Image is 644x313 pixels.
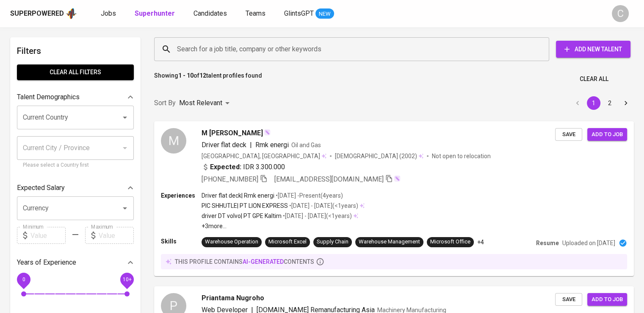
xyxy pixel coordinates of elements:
span: GlintsGPT [284,9,314,17]
input: Value [99,227,134,244]
a: Teams [246,8,267,19]
p: Showing of talent profiles found [154,71,262,87]
button: Clear All filters [17,64,134,80]
p: • [DATE] - [DATE] ( <1 years ) [288,201,358,210]
button: Add New Talent [556,41,630,58]
input: Value [30,227,66,244]
span: NEW [315,10,334,18]
span: Clear All filters [24,67,127,78]
a: MM [PERSON_NAME]Driver flat deck|Rmk energiOil and Gas[GEOGRAPHIC_DATA], [GEOGRAPHIC_DATA][DEMOGR... [154,121,634,276]
span: Driver flat deck [202,141,246,149]
b: 1 - 10 [178,72,193,79]
span: M [PERSON_NAME] [202,128,263,138]
p: Expected Salary [17,183,65,193]
button: page 1 [587,96,600,110]
p: • [DATE] - [DATE] ( <1 years ) [282,212,352,220]
div: Expected Salary [17,179,134,196]
span: Clear All [580,74,608,84]
img: magic_wand.svg [394,175,401,182]
span: [PHONE_NUMBER] [202,175,258,183]
p: +3 more ... [202,222,365,230]
div: [GEOGRAPHIC_DATA], [GEOGRAPHIC_DATA] [202,152,326,160]
p: Please select a Country first [23,161,128,170]
p: this profile contains contents [175,257,314,266]
div: Microsoft Office [430,238,470,246]
span: Candidates [193,9,227,17]
p: Experiences [161,191,202,200]
div: M [161,128,186,154]
button: Add to job [587,293,627,306]
span: AI-generated [243,258,284,265]
button: Open [119,202,131,214]
p: PIC SHHUTLE | PT LION EXPRESS [202,201,288,210]
h6: Filters [17,44,134,58]
p: driver DT volvo | PT GPE Kaltim [202,212,282,220]
b: 12 [199,72,206,79]
div: Supply Chain [317,238,348,246]
span: Add New Talent [563,44,624,55]
span: Add to job [591,130,623,140]
span: Save [559,130,578,140]
a: GlintsGPT NEW [284,8,334,19]
div: Years of Experience [17,254,134,271]
div: Most Relevant [179,95,232,111]
p: Skills [161,237,202,246]
a: Jobs [101,8,118,19]
p: Uploaded on [DATE] [562,239,615,247]
span: | [250,140,252,150]
span: Teams [246,9,265,17]
div: Talent Demographics [17,89,134,106]
a: Superpoweredapp logo [10,7,77,20]
span: Oil and Gas [291,142,321,148]
span: Jobs [101,9,116,17]
p: +4 [477,238,484,246]
b: Expected: [210,162,241,172]
button: Open [119,112,131,123]
p: Not open to relocation [432,152,491,160]
p: Resume [536,239,559,247]
span: Priantama Nugroho [202,293,264,303]
span: Save [559,295,578,305]
b: Superhunter [135,9,175,17]
button: Go to next page [619,96,633,110]
button: Save [555,128,582,141]
p: Sort By [154,98,176,108]
span: 0 [22,277,25,282]
span: 10+ [122,277,131,282]
div: Microsoft Excel [268,238,307,246]
img: app logo [66,7,77,20]
p: Talent Demographics [17,92,80,102]
div: C [612,5,629,22]
div: Superpowered [10,9,64,19]
span: [EMAIL_ADDRESS][DOMAIN_NAME] [274,175,384,183]
div: Warehouse Operation [205,238,258,246]
button: Save [555,293,582,306]
button: Clear All [576,71,612,87]
span: [DEMOGRAPHIC_DATA] [335,152,399,160]
span: Rmk energi [255,141,289,149]
button: Add to job [587,128,627,141]
button: Go to page 2 [603,96,616,110]
p: • [DATE] - Present ( 4 years ) [274,191,343,200]
p: Driver flat deck | Rmk energi [202,191,274,200]
nav: pagination navigation [569,96,634,110]
p: Most Relevant [179,98,222,108]
img: magic_wand.svg [264,129,271,136]
p: Years of Experience [17,257,76,268]
a: Superhunter [135,8,177,19]
div: (2002) [335,152,423,160]
div: IDR 3.300.000 [202,162,285,172]
span: Add to job [591,295,623,305]
div: Warehouse Management [359,238,420,246]
a: Candidates [193,8,229,19]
